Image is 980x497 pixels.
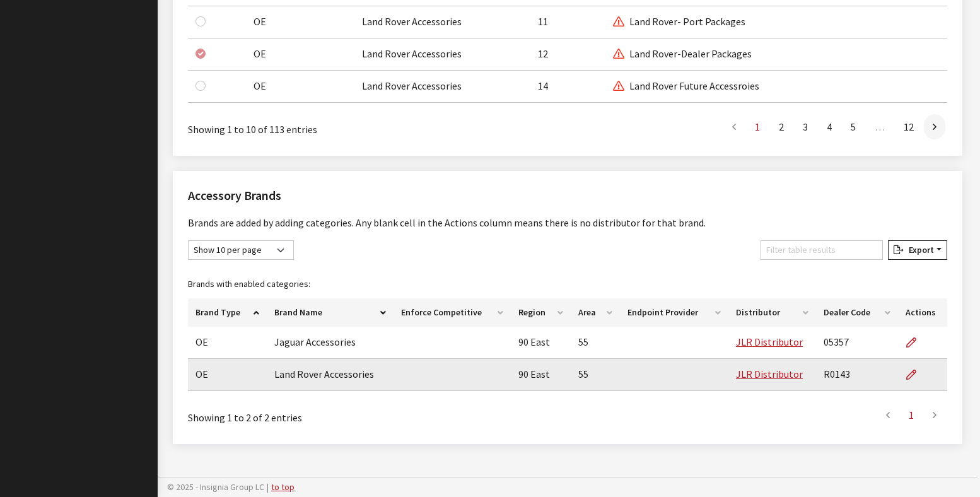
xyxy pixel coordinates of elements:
[267,359,394,391] td: Land Rover Accessories
[613,81,624,91] i: This category only for certain dealers.
[761,240,883,260] input: Filter table results
[736,368,803,380] a: JLR Distributor
[898,298,947,327] th: Actions
[188,401,496,425] div: Showing 1 to 2 of 2 entries
[246,6,354,38] td: OE
[571,298,621,327] th: Area: activate to sort column ascending
[895,114,923,139] a: 12
[195,16,206,26] input: Enable Category
[888,240,947,260] button: Export
[511,298,571,327] th: Region: activate to sort column ascending
[904,244,934,255] span: Export
[511,359,571,391] td: 90 East
[571,359,621,391] td: 55
[267,298,394,327] th: Brand Name: activate to sort column ascending
[728,298,816,327] th: Distributor: activate to sort column ascending
[188,186,947,205] h2: Accessory Brands
[267,481,269,493] span: |
[746,114,769,139] a: 1
[530,71,605,103] td: 14
[246,71,354,103] td: OE
[613,17,624,27] i: This category only for certain dealers.
[246,38,354,71] td: OE
[354,38,531,71] td: Land Rover Accessories
[167,481,264,493] span: © 2025 - Insignia Group LC
[770,114,793,139] a: 2
[530,6,605,38] td: 11
[188,359,267,391] td: OE
[394,298,511,327] th: Enforce Competitive: activate to sort column ascending
[571,327,621,359] td: 55
[511,327,571,359] td: 90 East
[613,79,759,92] span: Land Rover Future Accessroies
[816,359,898,391] td: R0143
[613,15,745,28] span: Land Rover- Port Packages
[188,113,496,137] div: Showing 1 to 10 of 113 entries
[906,327,927,358] button: Edit Dealer Brand
[613,47,752,60] span: Land Rover-Dealer Packages
[188,270,947,298] caption: Brands with enabled categories:
[195,81,206,91] input: Enable Category
[188,215,947,230] p: Brands are added by adding categories. Any blank cell in the Actions column means there is no dis...
[271,481,295,493] a: to top
[818,114,841,139] a: 4
[188,327,267,359] td: OE
[842,114,865,139] a: 5
[613,49,624,59] i: This category only for certain dealers.
[195,46,227,61] div: Is inherited from a distributor.
[354,71,531,103] td: Land Rover Accessories
[530,38,605,71] td: 12
[620,298,728,327] th: Endpoint Provider: activate to sort column ascending
[900,402,923,428] a: 1
[188,298,267,327] th: Brand Type: activate to sort column ascending
[736,336,803,348] a: JLR Distributor
[906,359,927,390] button: Edit Dealer Brand
[816,327,898,359] td: 05357
[816,298,898,327] th: Dealer Code: activate to sort column ascending
[354,6,531,38] td: Land Rover Accessories
[267,327,394,359] td: Jaguar Accessories
[794,114,817,139] a: 3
